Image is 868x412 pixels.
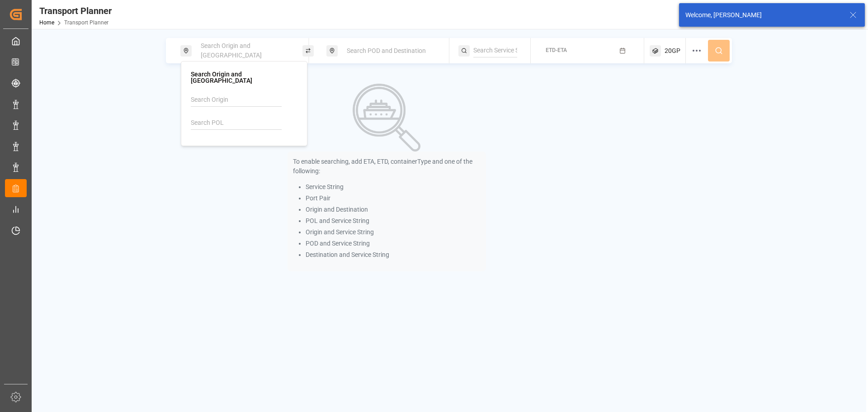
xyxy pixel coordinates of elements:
span: Search POD and Destination [347,47,426,54]
span: 20GP [665,46,680,56]
a: Home [39,19,54,26]
li: POD and Service String [306,239,481,248]
li: Destination and Service String [306,250,481,260]
div: Welcome, [PERSON_NAME] [685,10,841,20]
li: Service String [306,182,481,192]
p: To enable searching, add ETA, ETD, containerType and one of the following: [293,157,481,176]
input: Search Origin [191,93,282,107]
li: Port Pair [306,194,481,203]
div: Transport Planner [39,4,112,18]
input: Search Service String [473,44,517,57]
button: ETD-ETA [536,42,639,60]
img: Search [353,84,420,152]
li: Origin and Service String [306,227,481,237]
li: POL and Service String [306,216,481,226]
span: ETD-ETA [546,47,567,53]
span: Search Origin and [GEOGRAPHIC_DATA] [201,42,262,59]
li: Origin and Destination [306,205,481,214]
h4: Search Origin and [GEOGRAPHIC_DATA] [191,71,297,84]
input: Search POL [191,116,282,130]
